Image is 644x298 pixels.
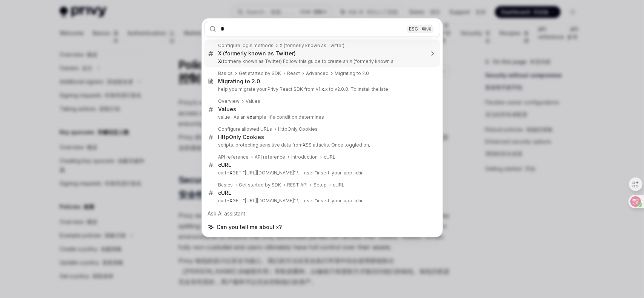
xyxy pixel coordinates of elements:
[333,182,345,188] div: cURL
[218,98,240,104] div: Overview
[218,86,424,92] p: help you migrate your Privy React SDK from v1. .x to v2.0.0. To install the late
[230,170,233,176] b: X
[239,70,281,76] div: Get started by SDK
[218,170,424,176] p: curl - GET "[URL][DOMAIN_NAME]" \ --user "insert-your-app-id:in
[218,126,272,132] div: Configure allowed URLs
[218,134,264,141] div: HttpOnly Cookies
[218,154,249,160] div: API reference
[407,25,433,33] div: ESC
[322,86,324,92] b: x
[218,106,237,113] div: Values
[278,126,318,132] div: HttpOnly Cookies
[218,182,233,188] div: Basics
[218,70,233,76] div: Basics
[306,70,329,76] div: Advanced
[255,154,286,160] div: API reference
[204,207,440,220] div: Ask AI assistant
[218,162,232,168] div: cURL
[246,98,261,104] div: Values
[422,26,431,32] font: 电调
[218,114,424,120] p: value . As an e ample, if a condition determines
[217,223,282,231] span: Can you tell me about x?
[280,43,345,49] div: X (formerly known as Twitter)
[218,142,424,148] p: scripts, protecting sensitive data from SS attacks. Once toggled on,
[335,70,369,76] div: Migrating to 2.0
[218,43,274,49] div: Configure login methods
[218,58,221,64] b: X
[303,142,306,148] b: X
[218,78,260,85] div: Migrating to 2.0
[230,198,233,203] b: X
[218,50,296,57] div: X (formerly known as Twitter)
[218,198,424,204] p: curl - GET "[URL][DOMAIN_NAME]" \ --user "insert-your-app-id:in
[250,114,253,120] b: x
[218,189,232,196] div: cURL
[287,70,300,76] div: React
[239,182,281,188] div: Get started by SDK
[314,182,327,188] div: Setup
[292,154,318,160] div: Introduction
[287,182,308,188] div: REST API
[324,154,336,160] div: cURL
[218,58,424,64] p: (formerly known as Twitter) Follow this guide to create an X (formerly known a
